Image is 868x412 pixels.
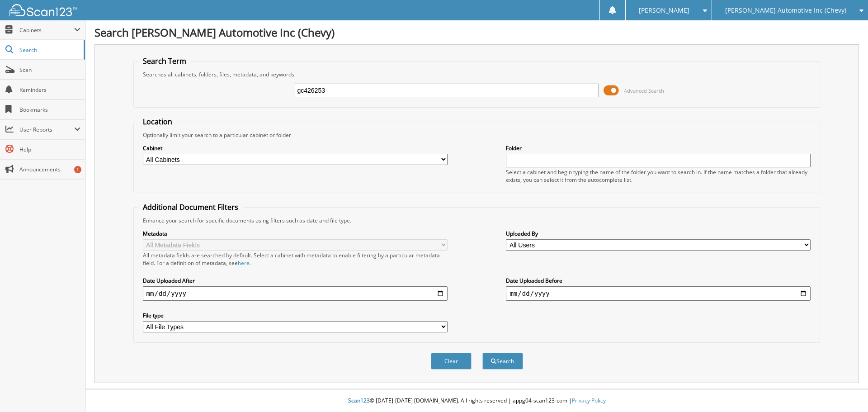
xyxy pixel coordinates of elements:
[19,46,79,54] span: Search
[725,8,846,13] span: [PERSON_NAME] Automotive Inc (Chevy)
[138,202,243,212] legend: Additional Document Filters
[624,87,664,94] span: Advanced Search
[506,286,811,301] input: end
[138,131,816,139] div: Optionally limit your search to a particular cabinet or folder
[94,25,859,40] h1: Search [PERSON_NAME] Automotive Inc (Chevy)
[572,397,606,404] a: Privacy Policy
[348,397,370,404] span: Scan123
[19,126,74,133] span: User Reports
[431,353,472,369] button: Clear
[143,286,448,301] input: start
[238,259,250,267] a: here
[138,217,816,224] div: Enhance your search for specific documents using filters such as date and file type.
[85,390,868,412] div: © [DATE]-[DATE] [DOMAIN_NAME]. All rights reserved | appg04-scan123-com |
[19,166,80,173] span: Announcements
[19,66,80,74] span: Scan
[143,251,448,267] div: All metadata fields are searched by default. Select a cabinet with metadata to enable filtering b...
[74,166,81,173] div: 1
[19,146,80,153] span: Help
[506,230,811,237] label: Uploaded By
[19,86,80,94] span: Reminders
[143,144,448,152] label: Cabinet
[138,56,191,66] legend: Search Term
[143,277,448,284] label: Date Uploaded After
[506,144,811,152] label: Folder
[9,4,77,16] img: scan123-logo-white.svg
[639,8,689,13] span: [PERSON_NAME]
[138,117,177,127] legend: Location
[506,277,811,284] label: Date Uploaded Before
[823,369,868,412] iframe: Chat Widget
[138,71,816,78] div: Searches all cabinets, folders, files, metadata, and keywords
[19,26,74,34] span: Cabinets
[143,230,448,237] label: Metadata
[506,168,811,184] div: Select a cabinet and begin typing the name of the folder you want to search in. If the name match...
[19,106,80,114] span: Bookmarks
[143,312,448,319] label: File type
[482,353,523,369] button: Search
